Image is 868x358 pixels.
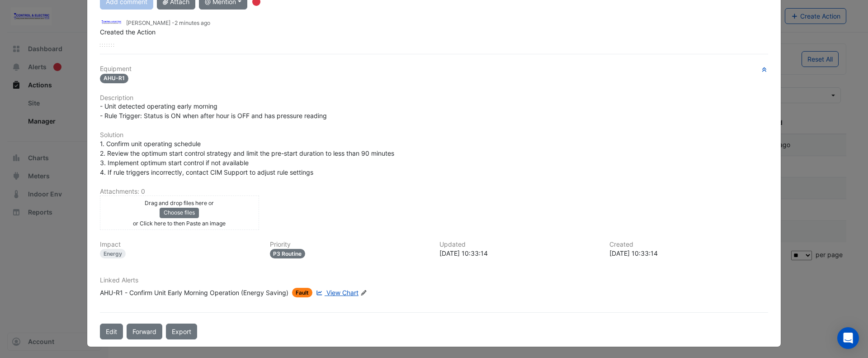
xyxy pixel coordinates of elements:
a: Export [166,324,197,339]
span: Created the Action [100,28,156,36]
small: [PERSON_NAME] - [126,19,210,27]
h6: Solution [100,131,768,139]
h6: Attachments: 0 [100,188,768,196]
div: [DATE] 10:33:14 [439,248,599,258]
button: Choose files [160,208,199,218]
a: View Chart [314,288,359,297]
fa-icon: Edit Linked Alerts [360,290,367,296]
span: 1. Confirm unit operating schedule 2. Review the optimum start control strategy and limit the pre... [100,140,394,176]
h6: Created [609,241,769,248]
img: Control & Electric [100,17,123,27]
span: AHU-R1 [100,74,128,83]
h6: Impact [100,241,259,248]
button: Forward [127,324,162,339]
span: View Chart [326,289,359,296]
span: Fault [292,288,312,297]
div: Energy [100,249,126,258]
h6: Linked Alerts [100,277,768,284]
div: Open Intercom Messenger [837,327,859,349]
div: AHU-R1 - Confirm Unit Early Morning Operation (Energy Saving) [100,288,288,297]
span: 2025-09-08 10:33:14 [175,19,210,26]
button: Edit [100,324,123,339]
div: P3 Routine [270,249,306,258]
small: or Click here to then Paste an image [133,220,226,227]
span: - Unit detected operating early morning - Rule Trigger: Status is ON when after hour is OFF and h... [100,102,327,119]
div: [DATE] 10:33:14 [609,248,769,258]
h6: Updated [439,241,599,248]
h6: Equipment [100,65,768,73]
small: Drag and drop files here or [145,200,214,206]
h6: Priority [270,241,429,248]
h6: Description [100,94,768,102]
